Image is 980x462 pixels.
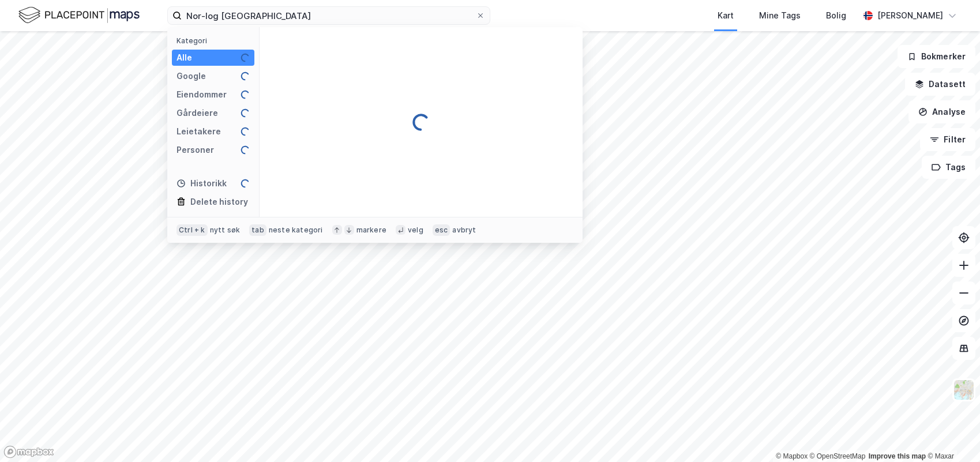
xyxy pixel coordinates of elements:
div: Historikk [177,176,227,190]
div: Gårdeiere [177,106,218,120]
img: spinner.a6d8c91a73a9ac5275cf975e30b51cfb.svg [241,108,250,118]
img: spinner.a6d8c91a73a9ac5275cf975e30b51cfb.svg [412,113,430,132]
a: Improve this map [869,452,926,460]
div: velg [408,226,423,235]
div: Bolig [826,9,846,22]
div: tab [249,224,266,236]
a: Mapbox [776,452,808,460]
div: Kategori [177,36,254,45]
button: Bokmerker [898,45,975,68]
img: spinner.a6d8c91a73a9ac5275cf975e30b51cfb.svg [241,145,250,155]
img: logo.f888ab2527a4732fd821a326f86c7f29.svg [18,5,140,25]
img: spinner.a6d8c91a73a9ac5275cf975e30b51cfb.svg [241,127,250,136]
iframe: Chat Widget [922,407,980,462]
div: Google [177,69,206,83]
div: markere [356,226,386,235]
button: Tags [922,156,975,179]
div: avbryt [452,226,476,235]
img: spinner.a6d8c91a73a9ac5275cf975e30b51cfb.svg [241,72,250,81]
button: Analyse [908,100,975,123]
div: neste kategori [269,226,323,235]
div: Personer [177,143,214,157]
div: esc [433,224,450,236]
div: Leietakere [177,125,221,138]
input: Søk på adresse, matrikkel, gårdeiere, leietakere eller personer [182,7,476,24]
div: Eiendommer [177,88,227,102]
img: spinner.a6d8c91a73a9ac5275cf975e30b51cfb.svg [241,90,250,99]
div: Ctrl + k [177,224,208,236]
img: spinner.a6d8c91a73a9ac5275cf975e30b51cfb.svg [241,179,250,188]
div: Alle [177,51,192,65]
button: Datasett [905,73,975,96]
div: Kart [718,9,734,22]
img: spinner.a6d8c91a73a9ac5275cf975e30b51cfb.svg [241,53,250,62]
img: Z [953,379,975,401]
div: Delete history [190,195,248,209]
div: nytt søk [210,226,241,235]
div: [PERSON_NAME] [877,9,943,22]
div: Kontrollprogram for chat [922,407,980,462]
a: OpenStreetMap [810,452,866,460]
a: Mapbox homepage [3,445,54,459]
button: Filter [920,128,975,151]
div: Mine Tags [759,9,801,22]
